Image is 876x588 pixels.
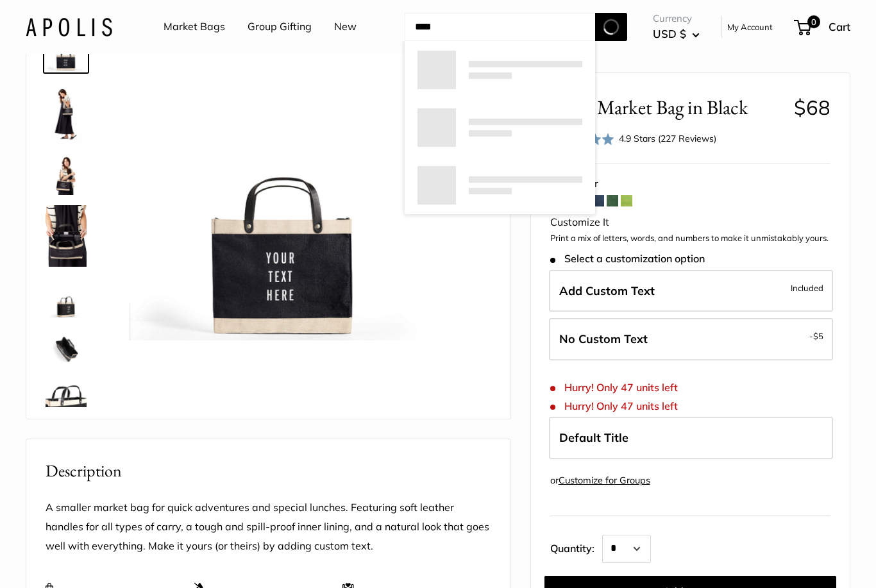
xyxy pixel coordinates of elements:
[550,174,830,194] div: Your Color
[405,13,595,41] input: Search...
[559,283,655,298] span: Add Custom Text
[807,15,820,28] span: 0
[248,17,312,37] a: Group Gifting
[559,332,648,346] span: No Custom Text
[129,30,439,340] img: description_Make it yours with custom printed text.
[43,326,89,372] a: description_Spacious inner area with room for everything.
[595,13,627,41] button: Search
[813,331,823,341] span: $5
[550,130,717,148] div: 4.9 Stars (227 Reviews)
[791,280,823,295] span: Included
[809,328,823,344] span: -
[550,213,830,232] div: Customize It
[43,79,89,146] a: Petite Market Bag in Black
[46,380,87,421] img: description_Super soft leather handles.
[43,203,89,269] a: Petite Market Bag in Black
[549,417,833,459] label: Default Title
[43,377,89,423] a: description_Super soft leather handles.
[653,27,686,40] span: USD $
[550,472,650,489] div: or
[43,151,89,197] a: Petite Market Bag in Black
[164,17,225,37] a: Market Bags
[727,19,773,35] a: My Account
[549,318,833,360] label: Leave Blank
[550,253,705,265] span: Select a customization option
[549,269,833,312] label: Add Custom Text
[43,274,89,321] a: Petite Market Bag in Black
[46,458,491,483] h2: Description
[46,81,87,143] img: Petite Market Bag in Black
[334,17,357,37] a: New
[46,328,87,369] img: description_Spacious inner area with room for everything.
[46,277,87,318] img: Petite Market Bag in Black
[550,232,830,245] p: Print a mix of letters, words, and numbers to make it unmistakably yours.
[795,17,850,37] a: 0 Cart
[550,96,784,119] span: Petite Market Bag in Black
[46,154,87,195] img: Petite Market Bag in Black
[46,498,491,556] p: A smaller market bag for quick adventures and special lunches. Featuring soft leather handles for...
[653,10,700,28] span: Currency
[550,400,678,412] span: Hurry! Only 47 units left
[829,20,850,33] span: Cart
[550,382,678,394] span: Hurry! Only 47 units left
[653,24,700,44] button: USD $
[26,17,112,36] img: Apolis
[559,475,650,486] a: Customize for Groups
[619,131,716,146] div: 4.9 Stars (227 Reviews)
[794,95,830,120] span: $68
[46,205,87,267] img: Petite Market Bag in Black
